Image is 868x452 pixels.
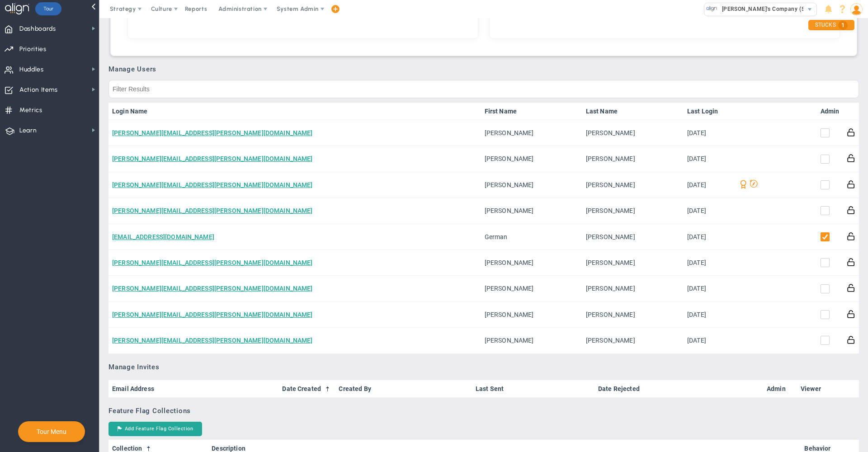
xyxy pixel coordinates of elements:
[481,302,582,328] td: [PERSON_NAME]
[684,146,733,172] td: [DATE]
[112,155,313,162] a: [PERSON_NAME][EMAIL_ADDRESS][PERSON_NAME][DOMAIN_NAME]
[112,181,313,188] a: [PERSON_NAME][EMAIL_ADDRESS][PERSON_NAME][DOMAIN_NAME]
[218,5,261,12] span: Administration
[586,108,680,115] a: Last Name
[19,101,42,120] span: Metrics
[19,19,56,38] span: Dashboards
[808,20,854,30] div: STUCKS
[847,231,855,241] button: Reset Password
[804,445,839,452] a: Behavior
[112,129,313,137] a: [PERSON_NAME][EMAIL_ADDRESS][PERSON_NAME][DOMAIN_NAME]
[481,198,582,224] td: [PERSON_NAME]
[112,311,313,318] a: [PERSON_NAME][EMAIL_ADDRESS][PERSON_NAME][DOMAIN_NAME]
[838,21,848,30] span: 1
[684,302,733,328] td: [DATE]
[151,5,172,12] span: Culture
[112,337,313,344] a: [PERSON_NAME][EMAIL_ADDRESS][PERSON_NAME][DOMAIN_NAME]
[821,108,840,115] a: Admin
[112,259,313,266] a: [PERSON_NAME][EMAIL_ADDRESS][PERSON_NAME][DOMAIN_NAME]
[481,328,582,353] td: [PERSON_NAME]
[598,385,759,392] a: Date Rejected
[684,120,733,146] td: [DATE]
[339,385,468,392] a: Created By
[112,108,477,115] a: Login Name
[582,146,684,172] td: [PERSON_NAME]
[481,172,582,198] td: [PERSON_NAME]
[582,224,684,250] td: [PERSON_NAME]
[582,172,684,198] td: [PERSON_NAME]
[19,121,37,140] span: Learn
[112,285,313,292] a: [PERSON_NAME][EMAIL_ADDRESS][PERSON_NAME][DOMAIN_NAME]
[684,172,733,198] td: [DATE]
[847,153,855,163] button: Reset Password
[110,5,136,12] span: Strategy
[481,276,582,301] td: [PERSON_NAME]
[481,146,582,172] td: [PERSON_NAME]
[850,3,863,15] img: 48978.Person.photo
[112,233,214,240] a: [EMAIL_ADDRESS][DOMAIN_NAME]
[485,108,579,115] a: First Name
[112,385,275,392] a: Email Address
[108,363,859,371] h3: Manage Invites
[481,250,582,276] td: [PERSON_NAME]
[108,65,859,73] h3: Manage Users
[748,179,758,190] span: Decision Maker
[767,385,793,392] a: Admin
[282,385,331,392] a: Date Created
[108,80,859,98] input: Filter Results
[582,276,684,301] td: [PERSON_NAME]
[481,120,582,146] td: [PERSON_NAME]
[19,40,47,59] span: Priorities
[684,328,733,353] td: [DATE]
[687,108,730,115] a: Last Login
[684,276,733,301] td: [DATE]
[34,428,69,436] button: Tour Menu
[108,407,859,415] h3: Feature Flag Collections
[212,445,797,452] a: Description
[112,207,313,214] a: [PERSON_NAME][EMAIL_ADDRESS][PERSON_NAME][DOMAIN_NAME]
[684,198,733,224] td: [DATE]
[847,309,855,319] button: Reset Password
[706,3,717,14] img: 33318.Company.photo
[582,328,684,353] td: [PERSON_NAME]
[277,5,319,12] span: System Admin
[847,283,855,292] button: Reset Password
[847,257,855,267] button: Reset Password
[582,302,684,328] td: [PERSON_NAME]
[737,179,748,190] span: Align Champion
[582,120,684,146] td: [PERSON_NAME]
[112,445,204,452] a: Collection
[847,205,855,215] button: Reset Password
[803,3,816,16] span: select
[108,422,202,436] button: Add Feature Flag Collection
[476,385,591,392] a: Last Sent
[582,250,684,276] td: [PERSON_NAME]
[684,224,733,250] td: [DATE]
[582,198,684,224] td: [PERSON_NAME]
[19,80,58,99] span: Action Items
[19,60,44,79] span: Huddles
[847,335,855,344] button: Reset Password
[481,224,582,250] td: German
[847,179,855,189] button: Reset Password
[684,250,733,276] td: [DATE]
[717,3,827,15] span: [PERSON_NAME]'s Company (Sandbox)
[801,385,839,392] a: Viewer
[847,127,855,137] button: Reset Password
